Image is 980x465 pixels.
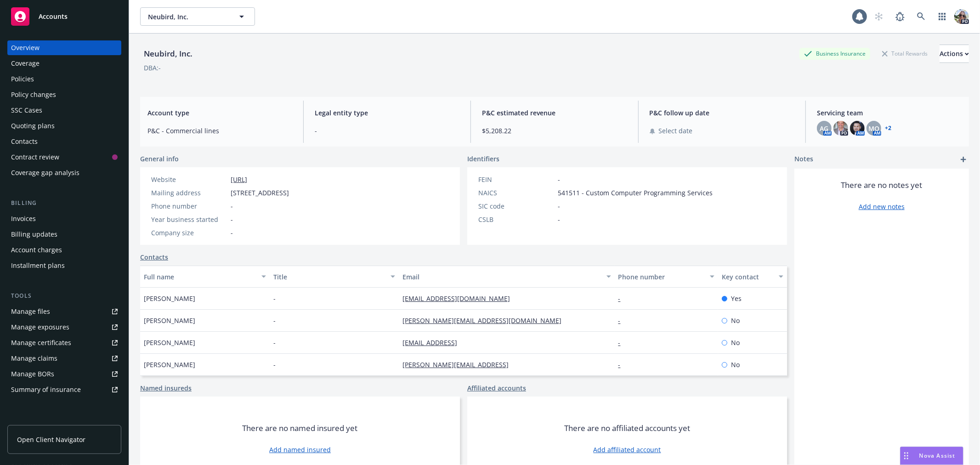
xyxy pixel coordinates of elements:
span: There are no named insured yet [243,423,358,434]
a: Search [912,7,930,26]
span: Identifiers [467,154,499,164]
a: Summary of insurance [7,382,121,397]
span: $5,208.22 [482,126,627,136]
span: [PERSON_NAME] [144,338,195,347]
div: Manage BORs [11,367,54,381]
span: Accounts [39,13,68,20]
button: Title [270,266,399,288]
div: Contacts [11,134,38,149]
span: - [558,215,560,224]
span: Legal entity type [315,108,459,118]
a: +2 [885,125,891,131]
a: Installment plans [7,258,121,273]
div: Analytics hub [7,415,121,425]
div: Contract review [11,150,59,164]
div: Billing updates [11,227,57,242]
div: Manage files [11,304,50,319]
span: Notes [794,154,813,165]
span: No [731,360,740,369]
div: Title [273,272,385,282]
div: Mailing address [151,188,227,198]
div: Overview [11,40,40,55]
a: [URL] [231,175,247,184]
button: Nova Assist [900,447,963,465]
a: - [618,316,628,325]
div: Drag to move [901,447,912,465]
div: Policy changes [11,87,56,102]
a: Contract review [7,150,121,164]
div: Coverage gap analysis [11,165,79,180]
span: 541511 - Custom Computer Programming Services [558,188,713,198]
button: Full name [140,266,270,288]
div: NAICS [478,188,554,198]
span: [PERSON_NAME] [144,316,195,325]
div: Actions [940,45,969,62]
div: FEIN [478,175,554,184]
div: Email [402,272,600,282]
div: Coverage [11,56,40,71]
a: Manage BORs [7,367,121,381]
a: [PERSON_NAME][EMAIL_ADDRESS] [402,360,516,369]
span: - [231,201,233,211]
div: Neubird, Inc. [140,48,196,60]
span: Nova Assist [919,452,956,459]
a: Contacts [7,134,121,149]
a: [EMAIL_ADDRESS] [402,338,465,347]
div: Manage certificates [11,335,71,350]
span: [PERSON_NAME] [144,294,195,303]
span: P&C follow up date [650,108,794,118]
div: Invoices [11,211,36,226]
div: Summary of insurance [11,382,81,397]
a: SSC Cases [7,103,121,118]
img: photo [850,121,865,136]
div: Billing [7,198,121,208]
div: Total Rewards [878,48,932,59]
a: Report a Bug [891,7,909,26]
div: Website [151,175,227,184]
a: Coverage gap analysis [7,165,121,180]
div: Year business started [151,215,227,224]
div: Installment plans [11,258,65,273]
button: Phone number [615,266,718,288]
span: - [273,338,276,347]
span: MQ [868,124,879,133]
a: Coverage [7,56,121,71]
a: Policy changes [7,87,121,102]
a: Manage files [7,304,121,319]
a: Add named insured [269,445,331,454]
div: SSC Cases [11,103,42,118]
span: - [315,126,459,136]
span: There are no notes yet [841,180,923,191]
a: Add new notes [859,202,905,211]
span: AG [820,124,828,133]
div: Full name [144,272,256,282]
div: Phone number [151,201,227,211]
a: Start snowing [870,7,888,26]
div: Account charges [11,243,62,257]
a: Manage exposures [7,320,121,335]
div: Policies [11,72,34,86]
a: - [618,360,628,369]
span: Account type [147,108,292,118]
a: Named insureds [140,383,192,393]
span: Yes [731,294,742,303]
span: There are no affiliated accounts yet [564,423,690,434]
div: Business Insurance [799,48,870,59]
div: Phone number [618,272,704,282]
a: Switch app [933,7,952,26]
span: P&C - Commercial lines [147,126,292,136]
button: Actions [940,45,969,63]
span: [PERSON_NAME] [144,360,195,369]
a: Add affiliated account [594,445,661,454]
img: photo [954,9,969,24]
div: CSLB [478,215,554,224]
a: Contacts [140,252,168,262]
span: Servicing team [817,108,962,118]
a: Affiliated accounts [467,383,526,393]
a: add [958,154,969,165]
span: No [731,338,740,347]
span: - [558,201,560,211]
img: photo [833,121,848,136]
span: Select date [659,126,693,136]
span: [STREET_ADDRESS] [231,188,289,198]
